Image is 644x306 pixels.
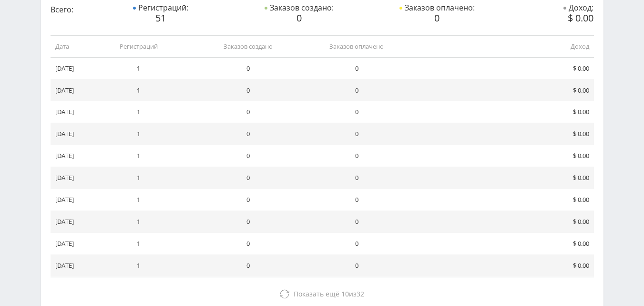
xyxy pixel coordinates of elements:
td: [DATE] [51,58,93,80]
td: 1 [93,80,184,102]
td: $ 0.00 [401,211,594,233]
td: $ 0.00 [401,233,594,255]
td: 0 [313,167,401,189]
td: 0 [184,189,313,211]
td: $ 0.00 [401,80,594,102]
td: $ 0.00 [401,167,594,189]
td: [DATE] [51,211,93,233]
td: [DATE] [51,167,93,189]
td: $ 0.00 [401,58,594,80]
td: $ 0.00 [401,255,594,277]
td: 1 [93,233,184,255]
div: $ 0.00 [511,12,593,23]
td: 0 [313,58,401,80]
td: 0 [184,123,313,145]
span: Доход: [563,2,593,13]
div: 0 [235,12,363,23]
td: 0 [184,167,313,189]
td: 0 [184,211,313,233]
td: 0 [184,255,313,277]
td: 0 [184,101,313,123]
td: 0 [313,211,401,233]
td: [DATE] [51,255,93,277]
span: Заказов создано: [265,2,334,13]
td: 0 [313,255,401,277]
td: 0 [313,145,401,167]
td: 0 [313,123,401,145]
div: Всего: [51,3,133,14]
td: 1 [93,167,184,189]
span: Заказов оплачено: [399,2,475,13]
td: 1 [93,101,184,123]
span: 10 [341,289,349,298]
button: Показать ещё 10из32 [51,285,594,304]
td: $ 0.00 [401,101,594,123]
th: Дата [51,35,93,58]
td: 0 [313,101,401,123]
td: 0 [184,58,313,80]
td: 0 [313,189,401,211]
td: 1 [93,211,184,233]
td: 0 [184,80,313,102]
div: 0 [373,12,501,23]
td: [DATE] [51,80,93,102]
td: 0 [313,233,401,255]
td: 1 [93,58,184,80]
td: 0 [184,145,313,167]
td: 0 [313,80,401,102]
td: $ 0.00 [401,123,594,145]
div: 51 [96,12,225,23]
td: [DATE] [51,101,93,123]
th: Заказов создано [184,35,313,58]
td: $ 0.00 [401,189,594,211]
td: 1 [93,145,184,167]
td: 1 [93,123,184,145]
td: 1 [93,255,184,277]
td: [DATE] [51,233,93,255]
td: 1 [93,189,184,211]
span: 32 [357,289,364,298]
th: Заказов оплачено [313,35,401,58]
td: $ 0.00 [401,145,594,167]
td: [DATE] [51,123,93,145]
span: Показать ещё [294,289,339,298]
td: 0 [184,233,313,255]
td: [DATE] [51,145,93,167]
span: из [294,289,364,298]
span: Регистраций: [133,2,188,13]
th: Доход [401,35,594,58]
td: [DATE] [51,189,93,211]
th: Регистраций [93,35,184,58]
